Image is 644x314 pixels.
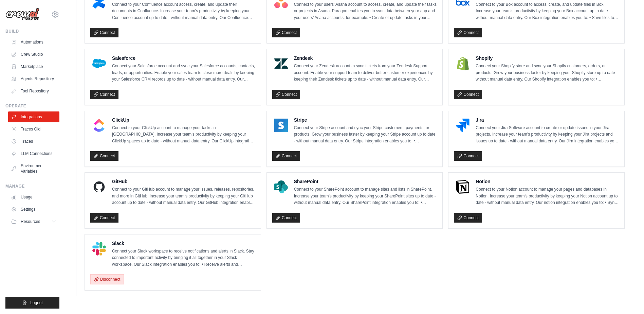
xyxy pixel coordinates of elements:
[476,55,619,62] h4: Shopify
[294,186,437,206] p: Connect to your SharePoint account to manage sites and lists in SharePoint. Increase your team’s ...
[92,180,106,194] img: GitHub Logo
[8,136,59,147] a: Traces
[5,103,59,109] div: Operate
[8,160,59,177] a: Environment Variables
[112,248,255,268] p: Connect your Slack workspace to receive notifications and alerts in Slack. Stay connected to impo...
[112,178,255,185] h4: GitHub
[8,37,59,48] a: Automations
[294,1,437,21] p: Connect to your users’ Asana account to access, create, and update their tasks or projects in Asa...
[5,297,59,309] button: Logout
[454,28,482,37] a: Connect
[112,55,255,62] h4: Salesforce
[294,178,437,185] h4: SharePoint
[92,57,106,70] img: Salesforce Logo
[274,57,288,70] img: Zendesk Logo
[112,1,255,21] p: Connect to your Confluence account access, create, and update their documents in Confluence. Incr...
[476,117,619,123] h4: Jira
[5,184,59,189] div: Manage
[456,180,470,194] img: Notion Logo
[8,192,59,203] a: Usage
[454,90,482,99] a: Connect
[456,57,470,70] img: Shopify Logo
[8,124,59,135] a: Traces Old
[8,61,59,72] a: Marketplace
[272,213,300,223] a: Connect
[112,186,255,206] p: Connect to your GitHub account to manage your issues, releases, repositories, and more in GitHub....
[476,125,619,145] p: Connect your Jira Software account to create or update issues in your Jira projects. Increase you...
[112,125,255,145] p: Connect to your ClickUp account to manage your tasks in [GEOGRAPHIC_DATA]. Increase your team’s p...
[30,300,43,306] span: Logout
[112,240,255,247] h4: Slack
[272,151,300,161] a: Connect
[5,8,39,21] img: Logo
[90,213,118,223] a: Connect
[21,219,40,224] span: Resources
[274,180,288,194] img: SharePoint Logo
[8,216,59,227] button: Resources
[476,63,619,83] p: Connect your Shopify store and sync your Shopify customers, orders, or products. Grow your busine...
[294,63,437,83] p: Connect your Zendesk account to sync tickets from your Zendesk Support account. Enable your suppo...
[274,119,288,132] img: Stripe Logo
[8,73,59,84] a: Agents Repository
[8,49,59,60] a: Crew Studio
[8,204,59,215] a: Settings
[294,117,437,123] h4: Stripe
[112,117,255,123] h4: ClickUp
[454,213,482,223] a: Connect
[90,90,118,99] a: Connect
[476,186,619,206] p: Connect to your Notion account to manage your pages and databases in Notion. Increase your team’s...
[476,178,619,185] h4: Notion
[92,119,106,132] img: ClickUp Logo
[454,151,482,161] a: Connect
[90,28,118,37] a: Connect
[8,86,59,97] a: Tool Repository
[8,111,59,122] a: Integrations
[456,119,470,132] img: Jira Logo
[90,151,118,161] a: Connect
[272,28,300,37] a: Connect
[112,63,255,83] p: Connect your Salesforce account and sync your Salesforce accounts, contacts, leads, or opportunit...
[272,90,300,99] a: Connect
[8,148,59,159] a: LLM Connections
[476,1,619,21] p: Connect to your Box account to access, create, and update files in Box. Increase your team’s prod...
[5,29,59,34] div: Build
[294,55,437,62] h4: Zendesk
[90,274,124,284] button: Disconnect
[294,125,437,145] p: Connect your Stripe account and sync your Stripe customers, payments, or products. Grow your busi...
[92,242,106,256] img: Slack Logo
